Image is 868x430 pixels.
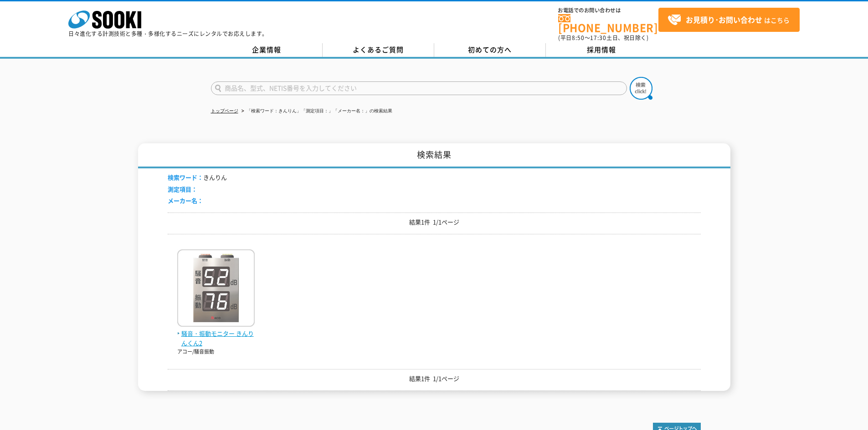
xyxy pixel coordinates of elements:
p: 日々進化する計測技術と多種・多様化するニーズにレンタルでお応えします。 [68,31,268,36]
span: はこちら [668,13,790,27]
span: メーカー名： [168,196,203,205]
a: 騒音・振動モニター きんりんくん2 [177,319,255,348]
span: 8:50 [572,34,585,42]
input: 商品名、型式、NETIS番号を入力してください [211,81,627,95]
span: 17:30 [590,34,606,42]
li: 「検索ワード：きんりん」「測定項目：」「メーカー名：」の検索結果 [240,106,392,116]
strong: お見積り･お問い合わせ [686,14,762,25]
a: お見積り･お問い合わせはこちら [658,8,800,32]
a: よくあるご質問 [323,43,434,57]
a: 企業情報 [211,43,323,57]
a: トップページ [211,108,238,113]
img: きんりんくん2 [177,249,255,329]
span: 騒音・振動モニター きんりんくん2 [177,329,255,348]
span: 検索ワード： [168,173,203,182]
p: アコー/騒音振動 [177,348,255,356]
p: 結果1件 1/1ページ [168,218,701,227]
img: btn_search.png [630,77,652,100]
a: [PHONE_NUMBER] [558,14,658,33]
span: (平日 ～ 土日、祝日除く) [558,34,648,42]
a: 初めての方へ [434,43,546,57]
li: きんりん [168,173,227,182]
span: 初めての方へ [468,45,512,55]
p: 結果1件 1/1ページ [168,374,701,384]
a: 採用情報 [546,43,657,57]
span: お電話でのお問い合わせは [558,8,658,13]
h1: 検索結果 [138,143,730,168]
span: 測定項目： [168,185,197,193]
